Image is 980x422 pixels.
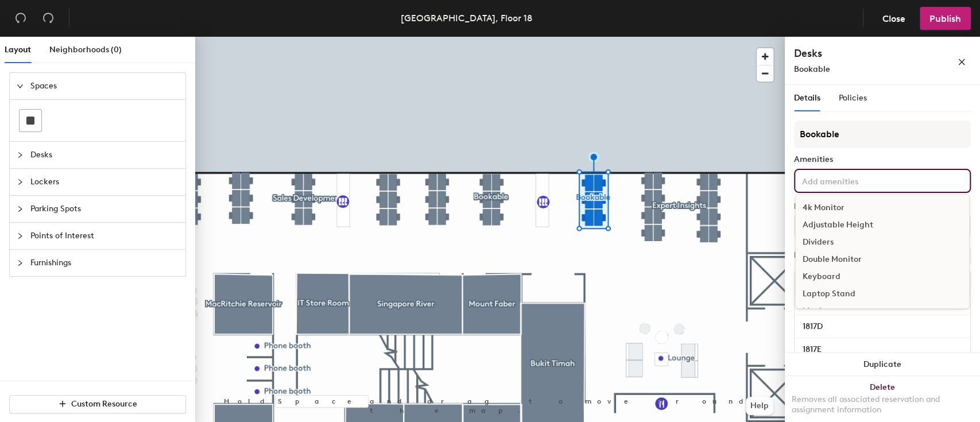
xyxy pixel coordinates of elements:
div: Adjustable Height [796,216,969,234]
span: Custom Resource [71,399,137,409]
span: expanded [17,83,24,90]
span: collapsed [17,179,24,185]
span: Details [794,93,820,103]
span: Neighborhoods (0) [49,45,122,55]
span: Layout [5,45,31,55]
span: Points of Interest [30,223,179,249]
button: Hoteled [794,216,971,237]
button: Publish [920,7,971,30]
span: Close [882,13,905,24]
span: close [958,58,966,66]
span: collapsed [17,260,24,266]
h4: Desks [794,46,920,61]
div: Dividers [796,234,969,251]
input: Unnamed desk [797,342,968,358]
div: Removes all associated reservation and assignment information [792,394,973,415]
div: Amenities [794,155,971,164]
button: Redo (⌘ + ⇧ + Z) [37,7,60,30]
button: Custom Resource [9,395,186,413]
span: Parking Spots [30,196,179,222]
div: Double Monitor [796,251,969,268]
div: Desk Type [794,202,971,211]
span: Bookable [794,64,830,74]
button: Duplicate [785,353,980,376]
span: undo [15,12,26,24]
span: Desks [30,142,179,168]
input: Add amenities [800,173,903,187]
span: collapsed [17,152,24,158]
span: Policies [839,93,867,103]
span: collapsed [17,233,24,239]
span: Spaces [30,73,179,99]
span: collapsed [17,206,24,212]
div: 4k Monitor [796,199,969,216]
div: Laptop Stand [796,285,969,303]
button: Close [873,7,915,30]
span: Publish [929,13,961,24]
input: Unnamed desk [797,319,968,335]
div: Monitor [796,303,969,320]
span: Furnishings [30,250,179,276]
button: Help [746,397,773,415]
div: Keyboard [796,268,969,285]
div: [GEOGRAPHIC_DATA], Floor 18 [401,11,532,25]
button: Undo (⌘ + Z) [9,7,32,30]
div: Desks [794,251,816,260]
span: Lockers [30,169,179,195]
